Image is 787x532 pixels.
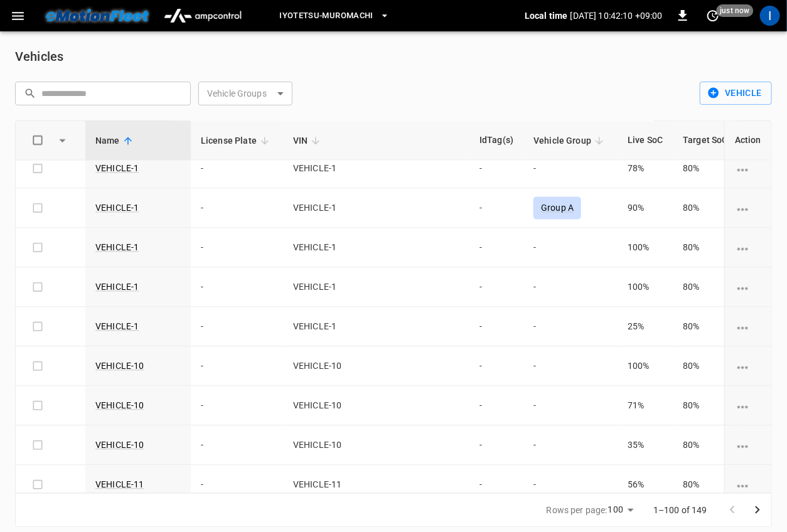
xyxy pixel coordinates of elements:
[673,426,738,465] td: 80%
[523,268,618,307] td: -
[479,440,482,450] span: -
[673,121,738,161] th: Target SoC
[717,4,754,17] span: just now
[191,228,283,268] td: -
[533,134,608,149] span: Vehicle Group
[293,134,324,149] span: VIN
[201,134,273,149] span: License Plate
[191,189,283,228] td: -
[479,361,482,371] span: -
[95,134,136,149] span: Name
[191,268,283,307] td: -
[523,465,618,505] td: -
[191,347,283,386] td: -
[570,9,663,22] p: [DATE] 10:42:10 +09:00
[618,307,673,347] td: 25%
[523,149,618,189] td: -
[283,189,469,228] td: VEHICLE-1
[618,121,673,161] th: Live SoC
[618,386,673,426] td: 71%
[533,197,581,220] div: Group A
[673,347,738,386] td: 80%
[95,401,144,411] a: VEHICLE-10
[673,465,738,505] td: 80%
[95,322,139,332] a: VEHICLE-1
[673,189,738,228] td: 80%
[95,203,139,213] a: VEHICLE-1
[159,4,247,28] img: ampcontrol.io logo
[283,347,469,386] td: VEHICLE-10
[479,164,482,174] span: -
[523,426,618,465] td: -
[618,347,673,386] td: 100%
[274,4,395,28] button: Iyotetsu-Muromachi
[95,361,144,371] a: VEHICLE-10
[673,149,738,189] td: 80%
[735,321,761,333] div: vehicle options
[95,480,144,490] a: VEHICLE-11
[673,386,738,426] td: 80%
[745,497,770,523] button: Go to next page
[283,386,469,426] td: VEHICLE-10
[523,347,618,386] td: -
[735,400,761,412] div: vehicle options
[95,282,139,292] a: VEHICLE-1
[523,386,618,426] td: -
[15,46,63,66] h6: Vehicles
[191,386,283,426] td: -
[283,426,469,465] td: VEHICLE-10
[724,121,771,161] th: Action
[283,228,469,268] td: VEHICLE-1
[547,504,608,516] p: Rows per page:
[95,164,139,174] a: VEHICLE-1
[760,6,780,26] div: profile-icon
[283,465,469,505] td: VEHICLE-11
[479,480,482,490] span: -
[479,401,482,411] span: -
[479,243,482,253] span: -
[735,281,761,294] div: vehicle options
[700,82,772,105] button: Vehicle
[479,203,482,213] span: -
[95,243,139,253] a: VEHICLE-1
[703,6,723,26] button: set refresh interval
[673,228,738,268] td: 80%
[191,465,283,505] td: -
[95,440,144,450] a: VEHICLE-10
[673,268,738,307] td: 80%
[673,307,738,347] td: 80%
[735,479,761,491] div: vehicle options
[283,307,469,347] td: VEHICLE-1
[191,149,283,189] td: -
[735,162,761,175] div: vehicle options
[523,228,618,268] td: -
[525,9,568,22] p: Local time
[735,439,761,452] div: vehicle options
[479,322,482,332] span: -
[735,360,761,373] div: vehicle options
[653,504,707,516] p: 1–100 of 149
[618,228,673,268] td: 100%
[469,121,523,161] th: IdTag(s)
[283,268,469,307] td: VEHICLE-1
[618,465,673,505] td: 56%
[191,307,283,347] td: -
[479,282,482,292] span: -
[191,426,283,465] td: -
[618,189,673,228] td: 90%
[618,268,673,307] td: 100%
[735,242,761,254] div: vehicle options
[283,149,469,189] td: VEHICLE-1
[523,307,618,347] td: -
[608,501,638,519] div: 100
[735,202,761,215] div: vehicle options
[279,9,373,23] span: Iyotetsu-Muromachi
[618,426,673,465] td: 35%
[618,149,673,189] td: 78%
[41,4,154,28] img: Customer Logo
